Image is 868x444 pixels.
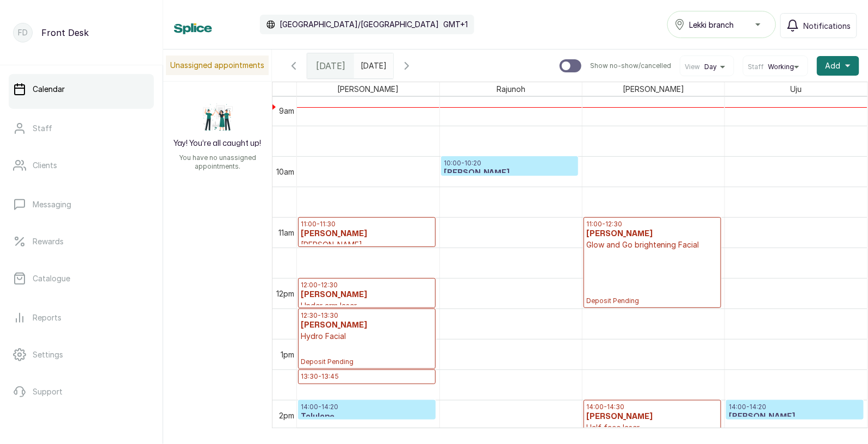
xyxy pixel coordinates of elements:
p: Clients [33,160,57,171]
button: Notifications [780,13,857,38]
p: 11:00 - 11:30 [301,220,433,229]
p: Under arm laser [301,300,433,311]
p: [GEOGRAPHIC_DATA]/[GEOGRAPHIC_DATA] [280,19,439,30]
p: Unassigned appointments [166,55,269,75]
a: Staff [9,113,154,144]
a: Catalogue [9,263,154,294]
p: Staff [33,123,52,134]
p: You have no unassigned appointments. [170,153,265,171]
p: 14:00 - 14:30 [586,403,718,411]
p: Glow and Go brightening Facial [586,239,718,250]
button: ViewDay [685,63,729,71]
p: Reports [33,312,61,323]
button: Add [817,56,859,76]
p: Front Desk [41,26,89,39]
a: Calendar [9,74,154,104]
div: [DATE] [307,53,354,78]
span: Deposit Pending [301,357,433,366]
h3: [PERSON_NAME] [586,229,718,239]
p: Calendar [33,84,65,95]
div: 2pm [277,410,296,421]
a: Messaging [9,189,154,220]
p: Messaging [33,199,71,210]
div: 10am [274,166,296,177]
p: 12:30 - 13:30 [301,311,433,320]
p: FD [18,27,28,38]
span: Rajunoh [494,82,528,96]
span: [DATE] [316,59,345,72]
h3: Tolulope [301,411,433,422]
p: GMT+1 [443,19,468,30]
a: Rewards [9,226,154,257]
p: 14:00 - 14:20 [301,403,433,411]
p: 10:00 - 10:20 [444,159,576,168]
div: 12pm [274,288,296,299]
span: Deposit Pending [586,297,718,305]
span: [PERSON_NAME] [335,82,401,96]
a: Clients [9,150,154,181]
span: Working [768,63,794,71]
button: Logout [9,414,154,444]
h3: [PERSON_NAME] [301,381,433,392]
p: 13:30 - 13:45 [301,372,433,381]
a: Reports [9,303,154,333]
h3: [PERSON_NAME] [586,411,718,422]
p: Settings [33,349,63,360]
p: 11:00 - 12:30 [586,220,718,229]
h3: [PERSON_NAME] [444,168,576,178]
p: Catalogue [33,273,70,284]
span: [PERSON_NAME] [621,82,686,96]
p: [PERSON_NAME] [301,239,433,250]
span: Day [704,63,717,71]
h3: [PERSON_NAME] [301,229,433,239]
p: Support [33,386,63,397]
h3: [PERSON_NAME] [301,289,433,300]
div: 9am [277,105,296,116]
span: View [685,63,700,71]
p: Rewards [33,236,64,247]
p: Half face laser [586,422,718,433]
div: 1pm [278,349,296,360]
p: Hydro Facial [301,331,433,342]
span: Add [826,60,841,71]
a: Settings [9,340,154,370]
p: Show no-show/cancelled [590,61,671,70]
button: StaffWorking [748,63,803,71]
button: Lekki branch [667,11,776,38]
h2: Yay! You’re all caught up! [174,138,262,149]
a: Support [9,377,154,407]
span: Uju [789,82,804,96]
span: Notifications [804,20,851,32]
h3: [PERSON_NAME] [729,411,861,422]
h3: [PERSON_NAME] [301,320,433,331]
span: Lekki branch [690,19,734,30]
p: 14:00 - 14:20 [729,403,861,411]
div: 11am [276,227,296,238]
p: 12:00 - 12:30 [301,281,433,289]
span: Staff [748,63,764,71]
